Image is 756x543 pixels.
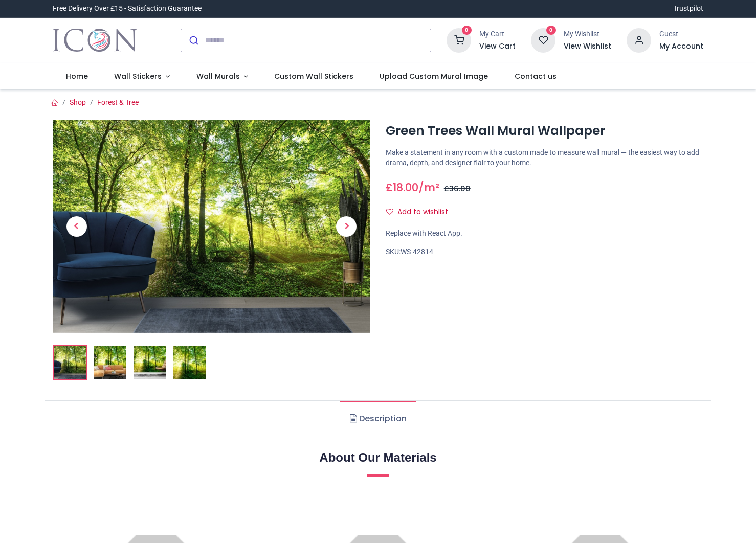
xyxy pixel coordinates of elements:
span: £ [386,180,418,195]
span: Upload Custom Mural Image [380,71,488,81]
a: Forest & Tree [97,98,139,106]
h2: About Our Materials [53,449,703,466]
p: Make a statement in any room with a custom made to measure wall mural — the easiest way to add dr... [386,148,703,168]
span: 18.00 [393,180,418,195]
sup: 0 [462,26,472,35]
div: SKU: [386,247,703,257]
span: £ [444,184,471,194]
a: My Account [659,41,703,52]
div: My Cart [479,29,516,39]
img: WS-42814-03 [134,346,166,379]
span: Home [66,71,88,81]
i: Add to wishlist [386,208,393,215]
img: Green Trees Wall Mural Wallpaper [54,346,86,379]
a: View Cart [479,41,516,52]
div: Replace with React App. [386,229,703,239]
div: Guest [659,29,703,39]
img: WS-42814-04 [173,346,206,379]
span: /m² [418,180,439,195]
span: Wall Murals [196,71,240,81]
a: Shop [70,98,86,106]
div: Free Delivery Over £15 - Satisfaction Guarantee [53,4,202,14]
span: Wall Stickers [114,71,162,81]
a: Previous [53,152,100,301]
span: 36.00 [449,184,471,194]
a: View Wishlist [564,41,611,52]
img: WS-42814-02 [94,346,126,379]
a: Wall Murals [183,63,261,90]
img: Green Trees Wall Mural Wallpaper [53,120,370,333]
a: 0 [531,35,555,43]
a: Next [323,152,370,301]
span: Previous [66,216,87,237]
img: Icon Wall Stickers [53,26,137,55]
a: Trustpilot [673,4,703,14]
a: 0 [447,35,471,43]
h1: Green Trees Wall Mural Wallpaper [386,122,703,140]
span: Next [336,216,357,237]
span: WS-42814 [401,247,433,256]
button: Submit [181,29,205,52]
sup: 0 [546,26,556,35]
a: Wall Stickers [101,63,183,90]
span: Custom Wall Stickers [274,71,353,81]
div: My Wishlist [564,29,611,39]
span: Contact us [515,71,557,81]
a: Description [340,401,416,437]
button: Add to wishlistAdd to wishlist [386,203,457,221]
a: Logo of Icon Wall Stickers [53,26,137,55]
